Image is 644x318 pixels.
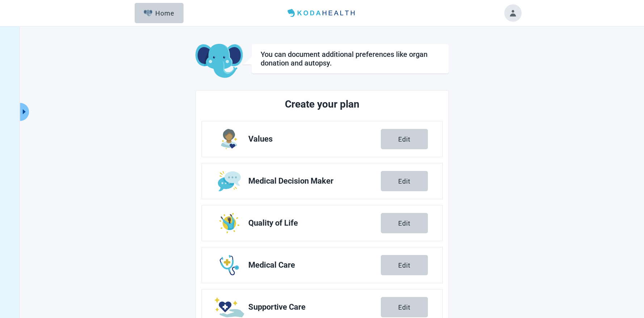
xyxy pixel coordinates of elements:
[381,297,428,317] button: Edit
[248,135,381,143] span: Values
[248,219,381,227] span: Quality of Life
[398,261,411,269] div: Edit
[202,247,442,283] a: Edit Medical Care section
[285,7,359,19] img: Koda Health
[398,177,411,185] div: Edit
[144,9,175,17] div: Home
[195,44,243,79] img: Koda Elephant
[261,50,440,67] h1: You can document additional preferences like organ donation and autopsy.
[398,304,411,311] div: Edit
[20,103,29,121] button: Expand menu
[381,171,428,191] button: Edit
[381,129,428,149] button: Edit
[398,135,411,143] div: Edit
[202,205,442,241] a: Edit Quality of Life section
[381,255,428,275] button: Edit
[21,108,28,115] span: caret-right
[202,163,442,199] a: Edit Medical Decision Maker section
[248,177,381,185] span: Medical Decision Maker
[229,96,416,112] h2: Create your plan
[504,4,522,22] button: Toggle account menu
[398,219,411,227] div: Edit
[144,10,153,16] img: Elephant
[381,213,428,233] button: Edit
[248,303,381,311] span: Supportive Care
[248,261,381,269] span: Medical Care
[135,3,184,23] button: ElephantHome
[202,121,442,157] a: Edit Values section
